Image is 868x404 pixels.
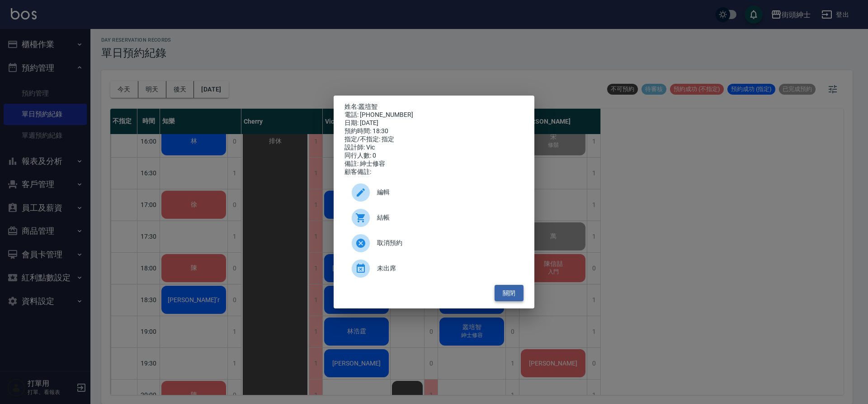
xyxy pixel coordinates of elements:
button: 關閉 [495,285,524,302]
a: 結帳 [344,205,524,231]
p: 姓名: [344,103,524,111]
span: 取消預約 [377,238,516,248]
div: 日期: [DATE] [344,119,524,127]
div: 同行人數: 0 [344,152,524,160]
div: 指定/不指定: 指定 [344,135,524,144]
span: 編輯 [377,188,516,197]
span: 未出席 [377,264,516,273]
div: 電話: [PHONE_NUMBER] [344,111,524,119]
div: 取消預約 [344,231,524,256]
a: 叢培智 [359,103,377,110]
div: 預約時間: 18:30 [344,127,524,135]
div: 顧客備註: [344,168,524,176]
div: 未出席 [344,256,524,281]
div: 編輯 [344,180,524,205]
div: 備註: 紳士修容 [344,160,524,168]
span: 結帳 [377,213,516,222]
div: 設計師: Vic [344,144,524,152]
